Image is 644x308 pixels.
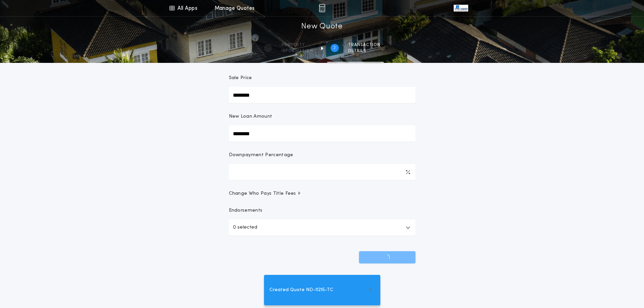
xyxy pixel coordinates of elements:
h2: 2 [333,45,336,51]
span: details [348,48,380,54]
span: Property [282,42,313,48]
span: information [282,48,313,54]
img: img [319,4,325,12]
p: 0 selected [233,223,257,232]
input: Downpayment Percentage [229,164,415,180]
span: Change Who Pays Title Fees [229,190,302,197]
span: Transaction [348,42,380,48]
p: New Loan Amount [229,113,272,120]
p: Downpayment Percentage [229,152,293,159]
h1: New Quote [301,21,342,32]
span: Created Quote ND-11215-TC [269,286,333,294]
p: Sale Price [229,75,252,81]
input: Sale Price [229,87,415,103]
button: Change Who Pays Title Fees [229,190,415,197]
img: vs-icon [454,5,468,11]
input: New Loan Amount [229,125,415,142]
button: 0 selected [229,219,415,236]
p: Endorsements [229,207,415,214]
